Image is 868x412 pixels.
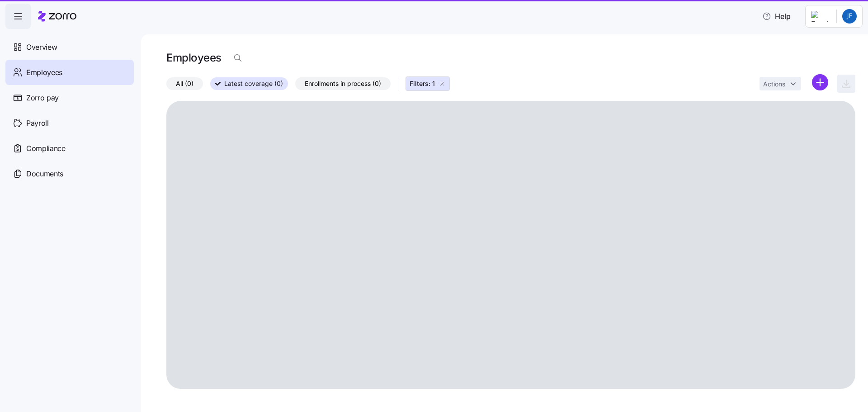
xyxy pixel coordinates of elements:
a: Employees [5,60,134,85]
span: All (0) [176,78,193,90]
span: Employees [26,67,62,78]
span: Enrollments in process (0) [305,78,381,90]
a: Zorro pay [5,85,134,110]
span: Zorro pay [26,92,59,104]
span: Help [762,11,791,22]
a: Documents [5,161,134,186]
span: Compliance [26,143,66,154]
span: Overview [26,42,57,53]
img: Employer logo [811,11,829,22]
h1: Employees [166,51,222,65]
span: Documents [26,168,63,180]
button: Filters: 1 [406,76,450,91]
span: Latest coverage (0) [224,78,283,90]
a: Compliance [5,136,134,161]
button: Actions [759,77,801,90]
a: Overview [5,34,134,60]
span: Actions [763,81,785,87]
button: Help [755,7,798,25]
span: Payroll [26,118,49,129]
span: Filters: 1 [410,79,435,88]
img: 21782d9a972154e1077e9390cd91bd86 [842,9,857,24]
svg: add icon [812,74,828,90]
a: Payroll [5,110,134,136]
